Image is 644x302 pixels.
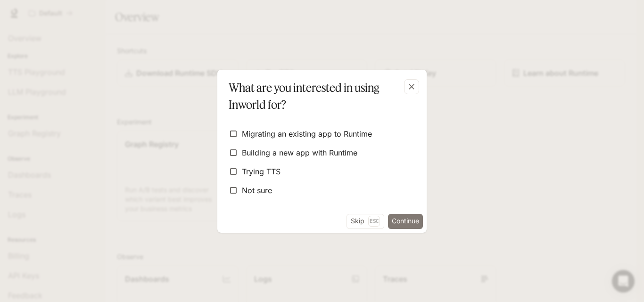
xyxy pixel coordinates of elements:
span: Migrating an existing app to Runtime [242,128,372,139]
button: Continue [388,214,423,229]
p: Esc [368,216,380,226]
span: Trying TTS [242,166,281,177]
p: What are you interested in using Inworld for? [229,79,412,113]
span: Building a new app with Runtime [242,147,357,158]
button: SkipEsc [347,214,384,229]
span: Not sure [242,185,272,196]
